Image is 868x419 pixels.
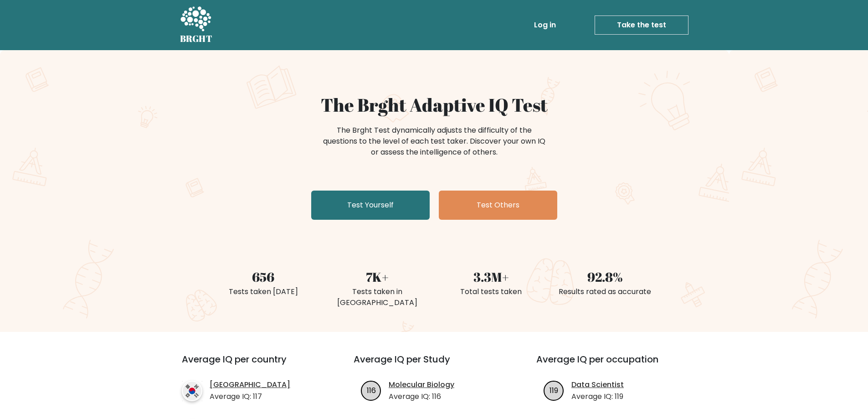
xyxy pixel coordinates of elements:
div: 3.3M+ [440,267,543,286]
h3: Average IQ per Study [354,354,514,376]
div: Tests taken [DATE] [212,286,315,297]
a: BRGHT [180,4,213,47]
h3: Average IQ per occupation [536,354,697,376]
a: Log in [530,16,560,34]
div: Results rated as accurate [554,286,657,297]
div: Tests taken in [GEOGRAPHIC_DATA] [326,286,429,308]
div: The Brght Test dynamically adjusts the difficulty of the questions to the level of each test take... [320,125,548,158]
h1: The Brght Adaptive IQ Test [212,94,657,116]
div: 656 [212,267,315,286]
a: Test Yourself [311,191,430,220]
a: Take the test [595,16,688,35]
a: Test Others [439,191,557,220]
p: Average IQ: 117 [210,391,290,402]
img: country [182,381,202,401]
p: Average IQ: 119 [571,391,624,402]
div: 92.8% [554,267,657,286]
text: 119 [550,385,558,395]
a: Data Scientist [571,379,624,390]
h5: BRGHT [180,33,213,44]
text: 116 [367,385,376,395]
p: Average IQ: 116 [389,391,454,402]
h3: Average IQ per country [182,354,321,376]
div: Total tests taken [440,286,543,297]
div: 7K+ [326,267,429,286]
a: [GEOGRAPHIC_DATA] [210,379,290,390]
a: Molecular Biology [389,379,454,390]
